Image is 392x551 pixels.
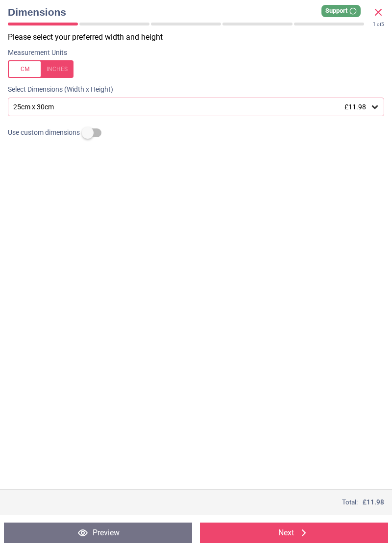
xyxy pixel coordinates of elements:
span: 11.98 [367,498,384,506]
span: Use custom dimensions [8,128,80,138]
label: Measurement Units [8,48,67,58]
button: Preview [4,523,192,543]
span: Dimensions [8,5,372,19]
div: 25cm x 30cm [12,103,370,111]
p: Please select your preferred width and height [8,32,392,43]
span: £ [363,498,384,507]
button: Next [200,523,388,543]
span: 1 [373,22,376,27]
div: Total: [8,498,384,507]
div: Support [321,5,361,17]
div: of 5 [373,21,384,28]
span: £11.98 [344,103,366,111]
